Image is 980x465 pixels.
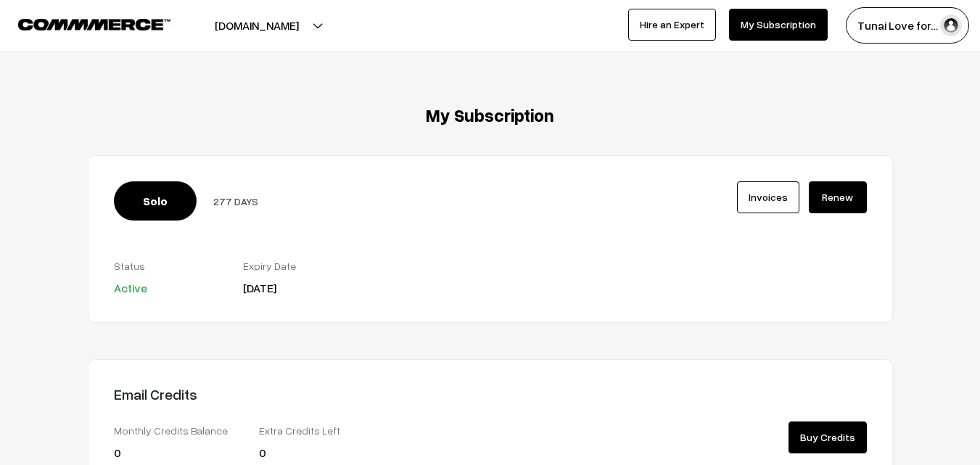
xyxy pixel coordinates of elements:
[18,19,170,30] img: COMMMERCE
[243,258,350,273] label: Expiry Date
[259,445,266,460] span: 0
[114,258,221,273] label: Status
[114,181,197,221] span: Solo
[88,105,893,126] h3: My Subscription
[940,15,962,36] img: user
[114,385,479,403] h4: Email Credits
[114,281,147,295] span: Active
[114,423,237,438] label: Monthly Credits Balance
[213,195,258,207] span: 277 DAYS
[846,7,969,44] button: Tunai Love for…
[737,181,799,213] a: Invoices
[809,181,867,213] a: Renew
[628,9,716,41] a: Hire an Expert
[114,445,121,460] span: 0
[164,7,350,44] button: [DOMAIN_NAME]
[259,423,382,438] label: Extra Credits Left
[729,9,828,41] a: My Subscription
[788,421,867,453] a: Buy Credits
[18,15,145,32] a: COMMMERCE
[243,281,276,295] span: [DATE]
